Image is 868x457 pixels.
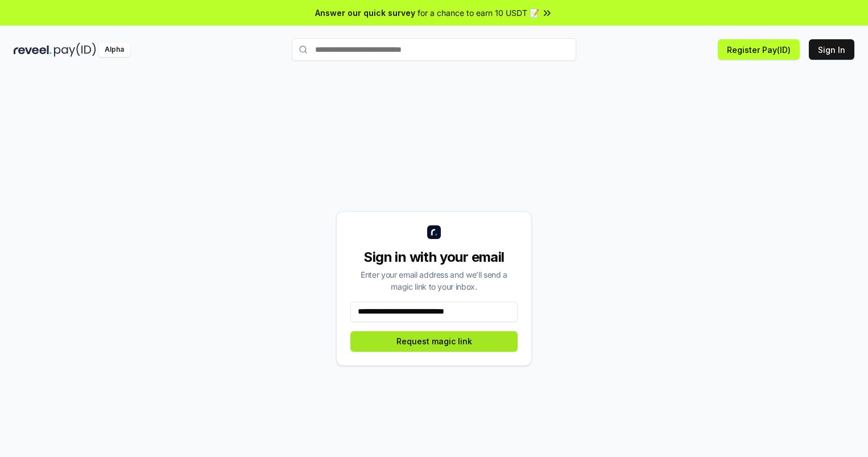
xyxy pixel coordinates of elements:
img: logo_small [427,225,441,239]
div: Sign in with your email [350,248,518,266]
span: for a chance to earn 10 USDT 📝 [418,7,539,19]
button: Request magic link [350,331,518,352]
div: Alpha [98,43,130,57]
img: pay_id [54,43,96,57]
div: Enter your email address and we’ll send a magic link to your inbox. [350,269,518,293]
img: reveel_dark [14,43,52,57]
button: Sign In [809,39,854,60]
span: Answer our quick survey [315,7,415,19]
button: Register Pay(ID) [718,39,800,60]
